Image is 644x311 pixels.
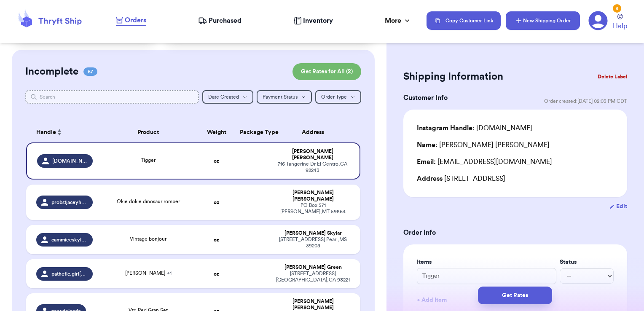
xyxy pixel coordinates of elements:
[276,298,350,311] div: [PERSON_NAME] [PERSON_NAME]
[276,161,349,174] div: 716 Tangerine Dr El Centro , CA 92243
[427,11,501,30] button: Copy Customer Link
[83,67,97,76] span: 67
[321,94,347,99] span: Order Type
[417,258,556,266] label: Items
[403,70,503,83] h2: Shipping Information
[315,90,361,104] button: Order Type
[292,63,361,80] button: Get Rates for All (2)
[98,122,199,142] th: Product
[117,199,180,204] span: Okie dokie dinosaur romper
[56,127,63,137] button: Sort ascending
[214,200,219,205] strong: oz
[417,140,550,150] div: [PERSON_NAME] [PERSON_NAME]
[263,94,298,99] span: Payment Status
[417,157,614,167] div: [EMAIL_ADDRESS][DOMAIN_NAME]
[198,16,241,26] a: Purchased
[202,90,253,104] button: Date Created
[403,93,448,103] h3: Customer Info
[613,14,627,31] a: Help
[214,158,219,164] strong: oz
[199,122,234,142] th: Weight
[51,236,88,243] span: cammieeskylarr
[417,142,437,148] span: Name:
[385,16,411,26] div: More
[478,287,552,304] button: Get Rates
[208,94,239,99] span: Date Created
[130,236,166,241] span: Vintage bonjour
[235,122,271,142] th: Package Type
[276,230,350,236] div: [PERSON_NAME] Skylar
[560,258,614,266] label: Status
[417,123,532,133] div: [DOMAIN_NAME]
[609,202,627,211] button: Edit
[276,271,350,283] div: [STREET_ADDRESS] [GEOGRAPHIC_DATA] , CA 93221
[116,15,146,26] a: Orders
[303,16,333,26] span: Inventory
[51,271,88,277] span: pathetic.girl[DEMOGRAPHIC_DATA]
[417,158,436,165] span: Email:
[276,236,350,249] div: [STREET_ADDRESS] Pearl , MS 39208
[417,174,614,184] div: [STREET_ADDRESS]
[25,90,199,104] input: Search
[613,4,621,13] div: 6
[167,271,172,276] span: + 1
[25,65,78,78] h2: Incomplete
[276,148,349,161] div: [PERSON_NAME] [PERSON_NAME]
[403,228,627,238] h3: Order Info
[257,90,312,104] button: Payment Status
[125,271,172,276] span: [PERSON_NAME]
[51,199,88,206] span: probstjaceyherrera
[417,125,475,131] span: Instagram Handle:
[544,98,627,105] span: Order created: [DATE] 02:03 PM CDT
[613,21,627,31] span: Help
[209,16,241,26] span: Purchased
[506,11,580,30] button: New Shipping Order
[276,202,350,215] div: PO Box 571 [PERSON_NAME] , MT 59864
[276,190,350,202] div: [PERSON_NAME] [PERSON_NAME]
[417,175,443,182] span: Address
[36,128,56,137] span: Handle
[276,264,350,271] div: [PERSON_NAME] Green
[52,158,88,164] span: [DOMAIN_NAME]
[141,158,156,163] span: Tigger
[125,15,146,25] span: Orders
[588,11,608,30] a: 6
[594,67,631,86] button: Delete Label
[214,237,219,242] strong: oz
[214,271,219,276] strong: oz
[271,122,360,142] th: Address
[294,16,333,26] a: Inventory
